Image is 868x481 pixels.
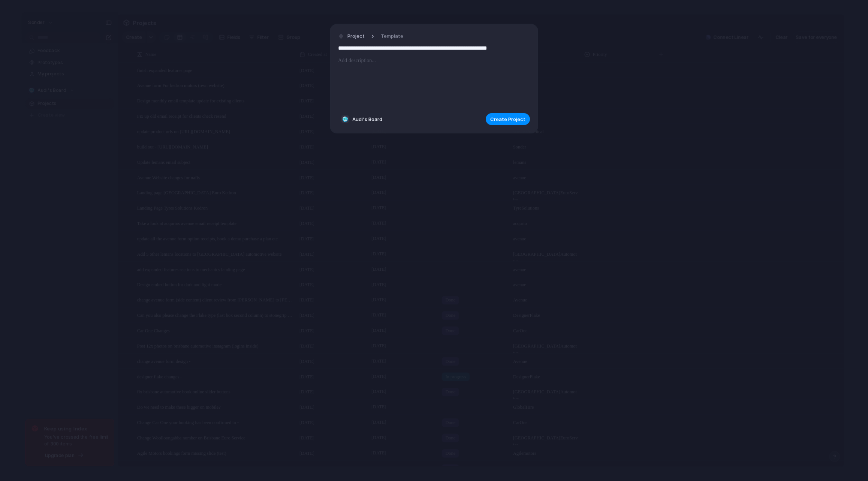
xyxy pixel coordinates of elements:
[341,115,349,123] div: 🥶
[352,115,382,123] span: Audi's Board
[490,115,525,123] span: Create Project
[376,31,408,42] button: Template
[486,113,530,125] button: Create Project
[336,31,367,42] button: Project
[347,33,365,40] span: Project
[381,33,403,40] span: Template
